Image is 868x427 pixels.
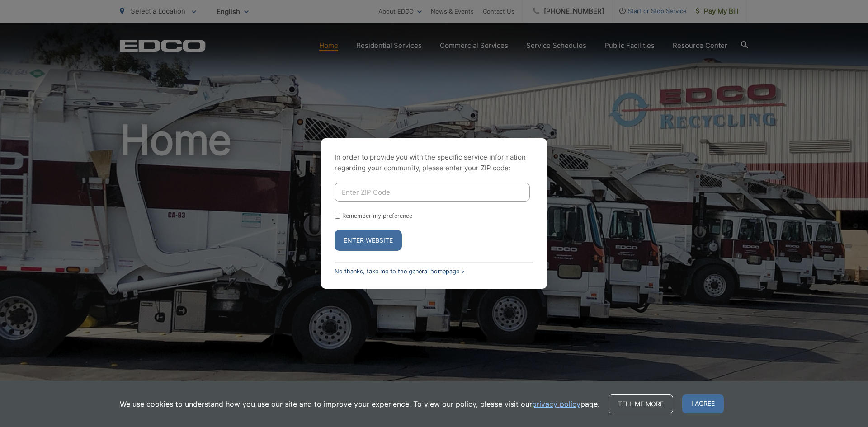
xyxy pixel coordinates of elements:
[335,152,533,174] p: In order to provide you with the specific service information regarding your community, please en...
[120,399,599,409] p: We use cookies to understand how you use our site and to improve your experience. To view our pol...
[335,230,402,251] button: Enter Website
[609,394,673,413] a: Tell me more
[532,399,580,409] a: privacy policy
[682,394,724,413] span: I agree
[335,183,530,202] input: Enter ZIP Code
[342,212,412,219] label: Remember my preference
[335,268,465,275] a: No thanks, take me to the general homepage >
